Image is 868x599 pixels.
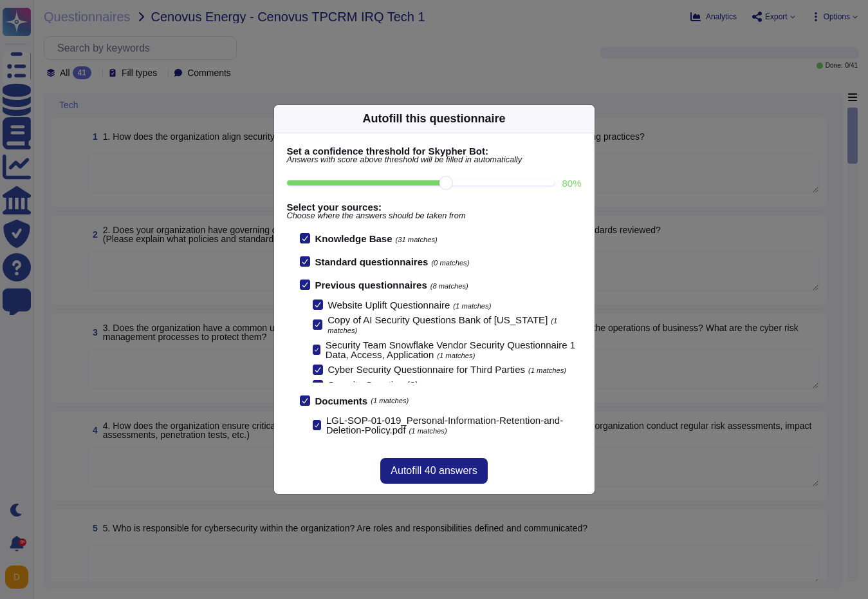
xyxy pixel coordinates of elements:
[396,236,438,243] span: (31 matches)
[409,427,447,435] span: (1 matches)
[287,202,582,212] b: Select your sources:
[315,396,368,406] b: Documents
[326,339,575,360] span: Security Team Snowflake Vendor Security Questionnaire 1 Data, Access, Application
[453,302,491,310] span: (1 matches)
[328,364,526,375] span: Cyber Security Questionnaire for Third Parties
[326,415,564,435] span: LGL-SOP-01-019_Personal-Information-Retention-and-Deletion-Policy.pdf
[328,299,450,310] span: Website Uplift Questionnaire
[287,212,582,220] span: Choose where the answers should be taken from
[328,314,548,325] span: Copy of AI Security Questions Bank of [US_STATE]
[362,110,505,128] div: Autofill this questionnaire
[287,146,582,156] b: Set a confidence threshold for Skypher Bot:
[421,382,459,390] span: (2 matches)
[431,259,469,267] span: (0 matches)
[371,397,409,404] span: (1 matches)
[437,352,475,359] span: (1 matches)
[315,280,427,290] b: Previous questionnaires
[562,178,581,188] label: 80 %
[315,256,429,267] b: Standard questionnaires
[380,458,487,484] button: Autofill 40 answers
[391,466,477,476] span: Autofill 40 answers
[528,366,566,374] span: (1 matches)
[430,282,468,290] span: (8 matches)
[328,379,419,390] span: Security Question (3)
[287,156,582,164] span: Answers with score above threshold will be filled in automatically
[315,233,392,244] b: Knowledge Base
